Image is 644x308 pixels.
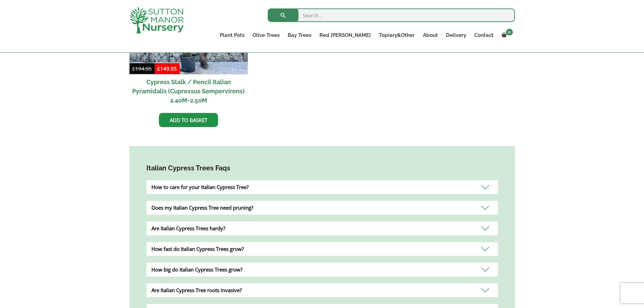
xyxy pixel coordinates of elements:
a: Delivery [442,30,470,40]
span: £ [132,65,135,72]
a: Topiary&Other [375,30,419,40]
div: How to care for your Italian Cypress Tree? [146,180,498,194]
input: Search... [268,8,515,22]
div: How fast do Italian Cypress Trees grow? [146,242,498,256]
a: About [419,30,442,40]
a: Add to basket: “Cypress Stalk / Pencil Italian Pyramidalis (Cupressus Sempervirens) 2.40M-2.50M” [159,113,218,127]
span: £ [157,65,160,72]
h4: Italian Cypress Trees Faqs [146,163,498,173]
img: logo [129,7,184,33]
a: Olive Trees [248,30,284,40]
div: Are Italian Cypress Tree roots invasive? [146,283,498,297]
span: 0 [506,29,513,35]
bdi: 194.95 [132,65,152,72]
a: Contact [470,30,498,40]
div: Does my Italian Cypress Tree need pruning? [146,201,498,215]
div: How big do Italian Cypress Trees grow? [146,263,498,277]
a: Red [PERSON_NAME] [315,30,375,40]
a: 0 [498,30,515,40]
h2: Cypress Stalk / Pencil Italian Pyramidalis (Cupressus Sempervirens) 2.40M-2.50M [129,74,248,108]
a: Bay Trees [284,30,315,40]
bdi: 149.95 [157,65,177,72]
a: Plant Pots [216,30,248,40]
div: Are Italian Cypress Trees hardy? [146,221,498,235]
